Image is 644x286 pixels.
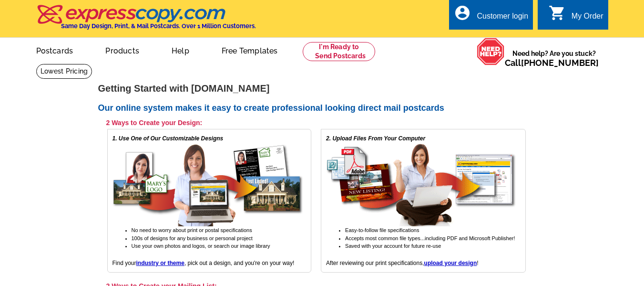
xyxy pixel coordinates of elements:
h4: Same Day Design, Print, & Mail Postcards. Over 1 Million Customers. [61,22,256,30]
a: shopping_cart My Order [549,11,603,22]
a: industry or theme [136,260,184,266]
span: No need to worry about print or postal specifications [132,227,252,233]
a: Postcards [21,39,89,61]
a: Help [156,39,204,61]
img: upload your own design for free [326,143,517,226]
h3: 2 Ways to Create your Design: [106,118,526,127]
a: Free Templates [206,39,293,61]
h2: Our online system makes it easy to create professional looking direct mail postcards [98,103,546,114]
span: Saved with your account for future re-use [345,243,441,249]
a: Products [90,39,154,61]
div: My Order [572,12,603,25]
img: help [477,38,505,65]
img: free online postcard designs [112,143,303,226]
span: Call [505,58,599,68]
span: Easy-to-follow file specifications [345,227,419,233]
a: upload your design [424,260,477,266]
i: account_circle [454,4,471,21]
span: Accepts most common file types...including PDF and Microsoft Publisher! [345,235,515,241]
h1: Getting Started with [DOMAIN_NAME] [98,84,546,94]
em: 1. Use One of Our Customizable Designs [112,135,224,142]
i: shopping_cart [549,4,566,21]
a: [PHONE_NUMBER] [521,58,599,68]
a: Same Day Design, Print, & Mail Postcards. Over 1 Million Customers. [36,11,256,30]
span: After reviewing our print specifications, ! [326,260,478,266]
div: Customer login [477,12,528,25]
span: 100s of designs for any business or personal project [132,235,253,241]
a: account_circle Customer login [454,11,528,22]
span: Use your own photos and logos, or search our image library [132,243,270,249]
em: 2. Upload Files From Your Computer [326,135,425,142]
span: Find your , pick out a design, and you're on your way! [112,260,295,266]
span: Need help? Are you stuck? [505,49,603,68]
